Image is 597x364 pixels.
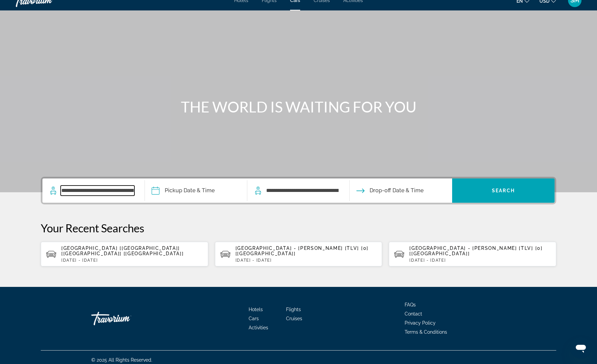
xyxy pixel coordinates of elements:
h1: THE WORLD IS WAITING FOR YOU [172,98,425,115]
span: [GEOGRAPHIC_DATA] - [PERSON_NAME] [TLV] [0] [[GEOGRAPHIC_DATA]] [409,245,542,256]
a: Cruises [286,316,302,321]
span: Drop-off Date & Time [370,186,423,195]
p: [DATE] - [DATE] [61,258,203,263]
span: [GEOGRAPHIC_DATA] - [PERSON_NAME] [TLV] [0] [[GEOGRAPHIC_DATA]] [235,245,369,256]
span: Search [492,188,515,193]
button: Pickup date [152,178,215,203]
a: Hotels [249,307,263,312]
a: Activities [249,325,268,330]
iframe: Button to launch messaging window [570,337,592,359]
a: Terms & Conditions [405,329,447,335]
span: [GEOGRAPHIC_DATA] [[GEOGRAPHIC_DATA]] [[GEOGRAPHIC_DATA]] [[GEOGRAPHIC_DATA]] [61,245,184,256]
button: [GEOGRAPHIC_DATA] - [PERSON_NAME] [TLV] [0] [[GEOGRAPHIC_DATA]][DATE] - [DATE] [389,241,556,267]
span: © 2025 All Rights Reserved. [91,357,152,363]
div: Search widget [42,178,555,203]
button: Drop-off date [356,178,423,203]
p: Your Recent Searches [41,221,556,235]
button: Search [452,178,555,203]
a: FAQs [405,302,416,307]
p: [DATE] - [DATE] [235,258,377,263]
button: [GEOGRAPHIC_DATA] - [PERSON_NAME] [TLV] [0] [[GEOGRAPHIC_DATA]][DATE] - [DATE] [215,241,382,267]
a: Cars [249,316,259,321]
p: [DATE] - [DATE] [409,258,551,263]
a: Travorium [91,308,159,329]
a: Privacy Policy [405,320,436,326]
a: Flights [286,307,301,312]
a: Contact [405,311,422,317]
button: [GEOGRAPHIC_DATA] [[GEOGRAPHIC_DATA]] [[GEOGRAPHIC_DATA]] [[GEOGRAPHIC_DATA]][DATE] - [DATE] [41,241,208,267]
